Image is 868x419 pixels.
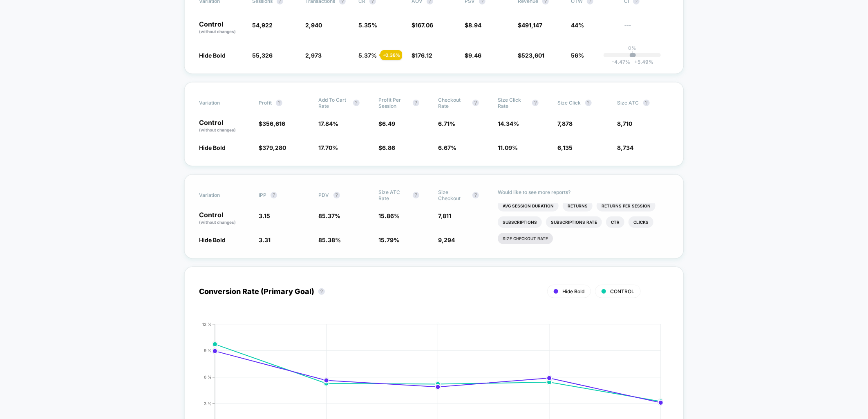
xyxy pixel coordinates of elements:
[259,236,271,243] span: 3.31
[319,97,349,109] span: Add To Cart Rate
[617,144,634,151] span: 8,734
[606,216,624,228] li: Ctr
[468,52,481,59] span: 9.46
[412,22,433,29] span: $
[498,216,542,228] li: Subscriptions
[259,192,266,198] span: IPP
[199,29,236,34] span: (without changes)
[498,189,669,195] p: Would like to see more reports?
[438,144,456,151] span: 6.67 %
[631,51,633,57] p: |
[199,212,251,225] p: Control
[563,200,593,212] li: Returns
[521,22,542,29] span: 491,147
[415,52,432,59] span: 176.12
[259,120,285,127] span: $
[380,50,402,60] div: + 0.38 %
[319,120,339,127] span: 17.84 %
[624,23,669,35] span: ---
[465,52,481,59] span: $
[318,288,325,295] button: ?
[521,52,544,59] span: 523,601
[199,220,236,225] span: (without changes)
[518,52,544,59] span: $
[558,120,573,127] span: 7,878
[612,59,630,65] span: -4.47 %
[468,22,481,29] span: 8.94
[204,374,212,379] tspan: 6 %
[204,401,212,406] tspan: 3 %
[276,100,282,106] button: ?
[415,22,433,29] span: 167.06
[199,144,226,151] span: Hide Bold
[262,120,285,127] span: 356,616
[518,22,542,29] span: $
[571,52,584,59] span: 56%
[498,144,518,151] span: 11.09 %
[617,120,633,127] span: 8,710
[498,233,553,244] li: Size Checkout rate
[259,212,270,219] span: 3.15
[378,97,409,109] span: Profit Per Session
[358,52,377,59] span: 5.37 %
[412,52,432,59] span: $
[438,120,455,127] span: 6.71 %
[585,100,592,106] button: ?
[378,144,395,151] span: $
[413,100,419,106] button: ?
[628,45,636,51] p: 0%
[382,120,395,127] span: 6.49
[358,22,377,29] span: 5.35 %
[472,192,479,198] button: ?
[319,212,341,219] span: 85.37 %
[252,52,273,59] span: 55,326
[438,212,451,219] span: 7,811
[634,59,638,65] span: +
[546,216,602,228] li: Subscriptions Rate
[630,59,653,65] span: 5.49 %
[438,189,468,201] span: Size Checkout
[271,192,277,198] button: ?
[319,192,329,198] span: PDV
[252,22,273,29] span: 54,922
[353,100,360,106] button: ?
[438,236,455,243] span: 9,294
[643,100,650,106] button: ?
[333,192,340,198] button: ?
[199,119,251,133] p: Control
[199,189,244,201] span: Variation
[378,212,400,219] span: 15.86 %
[259,144,286,151] span: $
[319,236,341,243] span: 85.38 %
[498,120,519,127] span: 14.34 %
[305,22,322,29] span: 2,940
[413,192,419,198] button: ?
[562,288,584,294] span: Hide Bold
[382,144,395,151] span: 6.86
[259,100,272,106] span: Profit
[438,97,468,109] span: Checkout Rate
[378,120,395,127] span: $
[532,100,539,106] button: ?
[472,100,479,106] button: ?
[629,216,653,228] li: Clicks
[262,144,286,151] span: 379,280
[199,236,226,243] span: Hide Bold
[597,200,655,212] li: Returns Per Session
[199,21,244,35] p: Control
[465,22,481,29] span: $
[305,52,322,59] span: 2,973
[378,189,409,201] span: Size ATC rate
[199,127,236,132] span: (without changes)
[204,348,212,353] tspan: 9 %
[319,144,338,151] span: 17.70 %
[378,236,399,243] span: 15.79 %
[202,322,212,327] tspan: 12 %
[617,100,639,106] span: Size ATC
[199,97,244,109] span: Variation
[610,288,634,294] span: CONTROL
[199,52,226,59] span: Hide Bold
[571,22,584,29] span: 44%
[558,100,581,106] span: Size Click
[498,97,528,109] span: Size Click rate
